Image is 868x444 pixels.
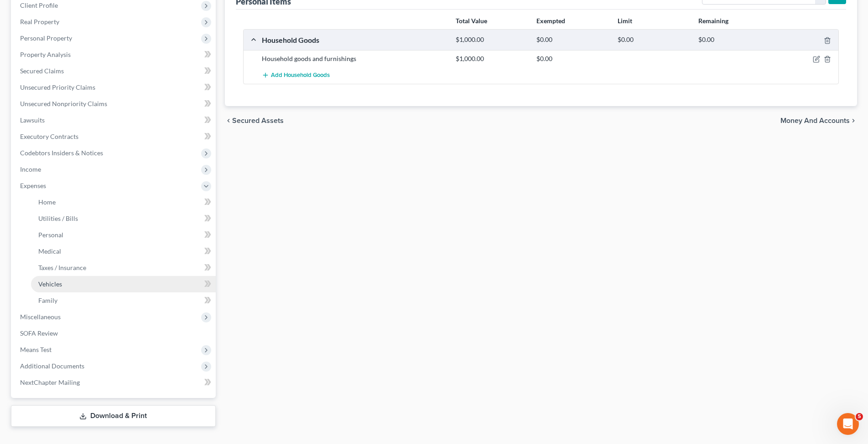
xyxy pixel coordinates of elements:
[20,116,45,124] span: Lawsuits
[20,329,58,337] span: SOFA Review
[613,36,694,44] div: $0.00
[20,149,103,157] span: Codebtors Insiders & Notices
[456,17,487,25] strong: Total Value
[20,165,41,173] span: Income
[31,292,216,309] a: Family
[38,296,57,304] span: Family
[271,72,330,79] span: Add Household Goods
[20,362,84,370] span: Additional Documents
[837,413,859,435] iframe: Intercom live chat
[13,79,216,96] a: Unsecured Priority Claims
[698,17,728,25] strong: Remaining
[38,214,78,222] span: Utilities / Bills
[31,276,216,292] a: Vehicles
[20,83,95,91] span: Unsecured Priority Claims
[38,231,63,239] span: Personal
[20,1,58,9] span: Client Profile
[31,260,216,276] a: Taxes / Insurance
[20,378,80,386] span: NextChapter Mailing
[31,194,216,210] a: Home
[13,128,216,145] a: Executory Contracts
[232,117,284,124] span: Secured Assets
[38,198,56,206] span: Home
[20,51,71,58] span: Property Analysis
[20,346,52,353] span: Means Test
[536,17,565,25] strong: Exempted
[532,36,613,44] div: $0.00
[20,182,46,189] span: Expenses
[780,117,850,124] span: Money and Accounts
[20,133,78,140] span: Executory Contracts
[38,280,62,288] span: Vehicles
[13,112,216,128] a: Lawsuits
[31,210,216,227] a: Utilities / Bills
[11,405,216,427] a: Download & Print
[225,117,284,124] button: chevron_left Secured Assets
[31,243,216,260] a: Medical
[225,117,232,124] i: chevron_left
[20,34,72,42] span: Personal Property
[13,63,216,79] a: Secured Claims
[13,96,216,112] a: Unsecured Nonpriority Claims
[532,54,613,63] div: $0.00
[13,374,216,391] a: NextChapter Mailing
[31,227,216,243] a: Personal
[38,264,86,271] span: Taxes / Insurance
[694,36,774,44] div: $0.00
[38,247,61,255] span: Medical
[20,18,59,26] span: Real Property
[13,46,216,63] a: Property Analysis
[20,67,64,75] span: Secured Claims
[451,36,532,44] div: $1,000.00
[20,100,107,107] span: Unsecured Nonpriority Claims
[257,35,451,45] div: Household Goods
[850,117,857,124] i: chevron_right
[451,54,532,63] div: $1,000.00
[856,413,863,420] span: 5
[618,17,632,25] strong: Limit
[20,313,61,321] span: Miscellaneous
[13,325,216,342] a: SOFA Review
[257,54,451,63] div: Household goods and furnishings
[262,67,330,84] button: Add Household Goods
[780,117,857,124] button: Money and Accounts chevron_right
